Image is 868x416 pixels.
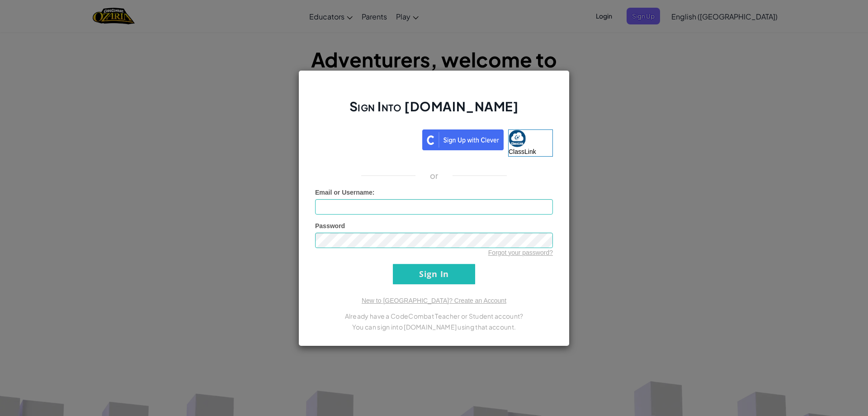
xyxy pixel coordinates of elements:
p: or [430,170,439,181]
p: Already have a CodeCombat Teacher or Student account? [315,311,553,321]
a: Forgot your password? [488,249,553,256]
span: ClassLink [509,148,536,155]
a: New to [GEOGRAPHIC_DATA]? Create an Account [362,297,506,304]
input: Sign In [393,264,475,284]
img: classlink-logo-small.png [509,130,526,147]
p: You can sign into [DOMAIN_NAME] using that account. [315,321,553,332]
span: Password [315,222,345,230]
img: clever_sso_button@2x.png [422,129,504,150]
iframe: Sign in with Google Button [311,129,422,148]
label: : [315,188,375,197]
span: Email or Username [315,189,373,196]
h2: Sign Into [DOMAIN_NAME] [315,98,553,124]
